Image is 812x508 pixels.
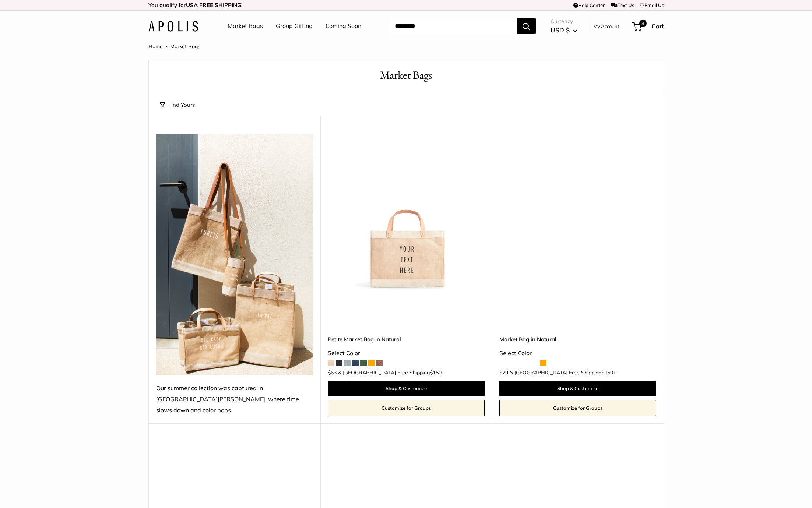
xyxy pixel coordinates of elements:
span: USD $ [551,26,570,34]
button: Find Yours [160,100,195,110]
div: Our summer collection was captured in [GEOGRAPHIC_DATA][PERSON_NAME], where time slows down and c... [156,383,313,416]
a: Customize for Groups [499,400,656,416]
button: USD $ [551,24,577,36]
span: Currency [551,16,577,27]
a: My Account [593,22,619,31]
span: & [GEOGRAPHIC_DATA] Free Shipping + [510,370,616,375]
span: 3 [639,20,646,27]
h1: Market Bags [160,67,653,83]
a: Market Bag in Natural [499,335,656,343]
a: Market Bag in NaturalMarket Bag in Natural [499,134,656,291]
a: Home [148,43,163,50]
img: Petite Market Bag in Natural [328,134,485,291]
a: Email Us [640,2,664,8]
div: Select Color [499,348,656,359]
a: Market Bags [228,21,263,32]
strong: USA FREE SHIPPING! [186,1,243,8]
span: Cart [651,22,664,30]
span: $150 [430,369,442,376]
button: Search [517,18,536,34]
a: Shop & Customize [499,381,656,396]
img: Apolis [148,21,198,32]
div: Select Color [328,348,485,359]
span: $79 [499,369,508,376]
a: Coming Soon [326,21,361,32]
a: Customize for Groups [328,400,485,416]
a: Shop & Customize [328,381,485,396]
a: Help Center [573,2,605,8]
a: Group Gifting [276,21,313,32]
span: & [GEOGRAPHIC_DATA] Free Shipping + [338,370,444,375]
span: $63 [328,369,337,376]
a: 3 Cart [632,20,664,32]
a: Petite Market Bag in Naturaldescription_Effortless style that elevates every moment [328,134,485,291]
nav: Breadcrumb [148,42,200,51]
a: Petite Market Bag in Natural [328,335,485,343]
a: Text Us [611,2,634,8]
span: $150 [601,369,613,376]
input: Search... [389,18,517,34]
img: Our summer collection was captured in Todos Santos, where time slows down and color pops. [156,134,313,375]
span: Market Bags [170,43,200,50]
